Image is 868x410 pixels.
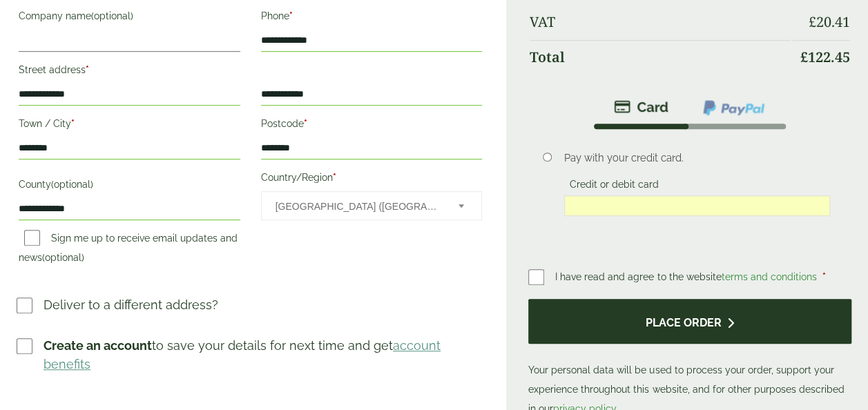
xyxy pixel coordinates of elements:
strong: Create an account [44,338,152,353]
abbr: required [333,172,336,183]
p: Deliver to a different address? [44,295,218,314]
button: Place order [528,299,851,344]
span: (optional) [51,179,93,190]
a: terms and conditions [721,271,816,282]
label: Street address [19,60,240,84]
span: (optional) [42,252,84,263]
bdi: 122.45 [800,48,850,66]
p: Pay with your credit card. [564,150,830,166]
span: United Kingdom (UK) [276,192,441,221]
label: County [19,175,240,198]
img: ppcp-gateway.png [702,99,766,117]
th: VAT [530,6,791,39]
span: £ [809,12,816,31]
span: Country/Region [261,191,483,220]
span: I have read and agree to the website [555,271,819,282]
bdi: 20.41 [809,12,850,31]
p: to save your details for next time and get [44,336,484,373]
span: £ [800,48,808,66]
label: Sign me up to receive email updates and news [19,233,238,267]
abbr: required [86,64,89,75]
label: Town / City [19,114,240,137]
abbr: required [822,271,825,282]
iframe: Secure card payment input frame [568,199,826,212]
label: Company name [19,6,240,30]
abbr: required [71,118,75,129]
abbr: required [289,10,293,21]
label: Postcode [261,114,483,137]
label: Phone [261,6,483,30]
label: Credit or debit card [564,179,664,194]
img: stripe.png [614,99,668,115]
span: (optional) [91,10,133,21]
a: account benefits [44,338,441,371]
th: Total [530,40,791,74]
abbr: required [304,118,307,129]
input: Sign me up to receive email updates and news(optional) [24,230,40,246]
label: Country/Region [261,168,483,191]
